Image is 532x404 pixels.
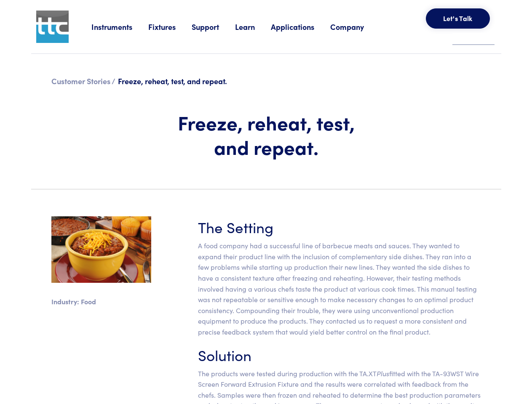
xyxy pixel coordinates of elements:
a: Customer Stories / [51,76,115,86]
span: Freeze, reheat, test, and repeat. [118,76,227,86]
a: Applications [271,21,330,32]
a: Instruments [91,21,148,32]
h1: Freeze, reheat, test, and repeat. [161,110,371,159]
h3: The Setting [198,216,481,237]
a: Support [192,21,235,32]
a: Fixtures [148,21,192,32]
button: Let's Talk [426,8,490,29]
p: A food company had a successful line of barbecue meats and sauces. They wanted to expand their pr... [198,240,481,337]
a: Company [330,21,380,32]
em: Plus [377,369,389,378]
h3: Solution [198,344,481,365]
a: Learn [235,21,271,32]
img: sidedishes.jpg [51,216,151,283]
img: ttc_logo_1x1_v1.0.png [36,11,69,43]
p: Industry: Food [51,296,151,307]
